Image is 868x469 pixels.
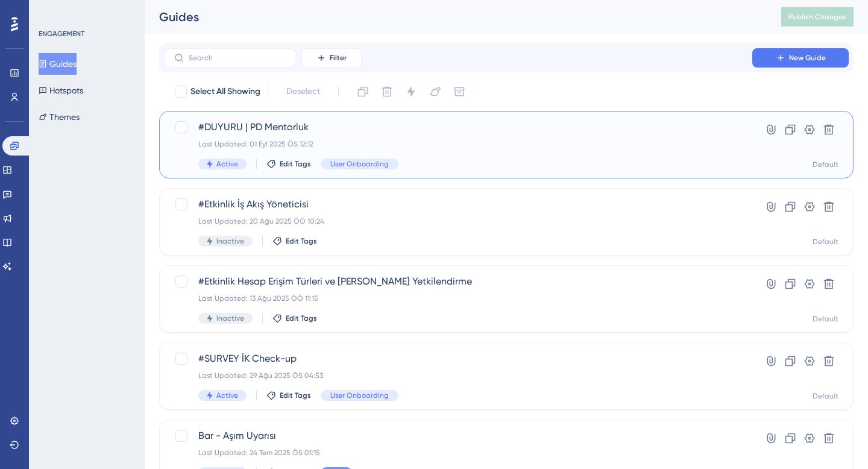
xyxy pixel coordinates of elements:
[198,351,718,366] span: #SURVEY İK Check-up
[198,448,718,458] div: Last Updated: 24 Tem 2025 ÖS 01:15
[781,7,854,27] button: Publish Changes
[189,54,286,62] input: Search
[813,314,838,324] div: Default
[272,236,317,246] button: Edit Tags
[198,197,718,212] span: #Etkinlik İş Akış Yöneticisi
[159,8,751,25] div: Guides
[198,139,718,149] div: Last Updated: 01 Eyl 2025 ÖS 12:12
[198,216,718,226] div: Last Updated: 20 Ağu 2025 ÖÖ 10:24
[330,159,389,169] span: User Onboarding
[788,12,846,22] span: Publish Changes
[330,391,389,400] span: User Onboarding
[813,391,838,401] div: Default
[39,29,84,39] div: ENGAGEMENT
[39,80,83,101] button: Hotspots
[301,48,362,68] button: Filter
[813,160,838,169] div: Default
[813,237,838,247] div: Default
[266,159,311,169] button: Edit Tags
[286,236,317,246] span: Edit Tags
[789,53,826,63] span: New Guide
[286,84,320,99] span: Deselect
[286,313,317,323] span: Edit Tags
[198,274,718,289] span: #Etkinlik Hesap Erişim Türleri ve [PERSON_NAME] Yetkilendirme
[39,53,77,75] button: Guides
[752,48,849,68] button: New Guide
[216,159,238,169] span: Active
[216,236,244,246] span: Inactive
[198,120,718,134] span: #DUYURU | PD Mentorluk
[39,106,80,128] button: Themes
[216,313,244,323] span: Inactive
[330,53,347,63] span: Filter
[272,313,317,323] button: Edit Tags
[198,371,718,380] div: Last Updated: 29 Ağu 2025 ÖS 04:53
[190,84,260,99] span: Select All Showing
[275,81,331,102] button: Deselect
[216,391,238,400] span: Active
[280,391,311,400] span: Edit Tags
[266,391,311,400] button: Edit Tags
[198,294,718,303] div: Last Updated: 13 Ağu 2025 ÖÖ 11:15
[280,159,311,169] span: Edit Tags
[198,429,718,443] span: Bar - Aşım Uyarısı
